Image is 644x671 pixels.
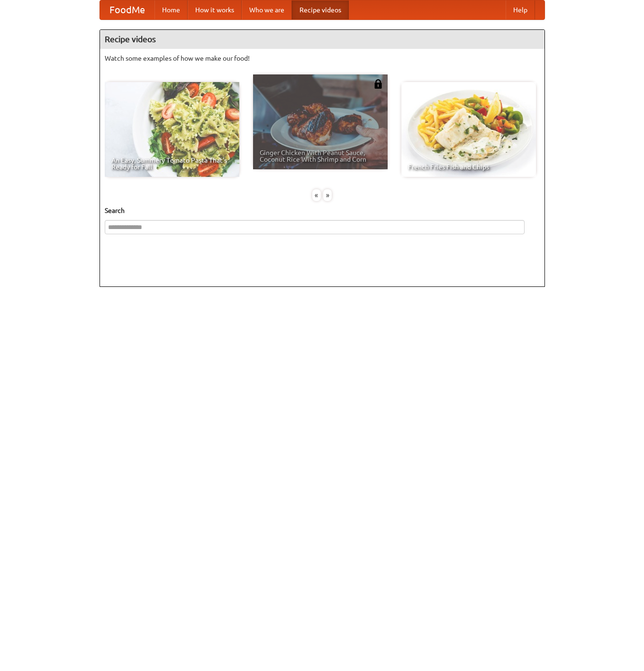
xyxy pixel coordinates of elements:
a: Home [154,0,188,19]
a: FoodMe [100,0,154,19]
div: » [323,189,332,201]
span: French Fries Fish and Chips [408,164,529,170]
a: How it works [188,0,242,19]
img: 483408.png [373,79,383,89]
h4: Recipe videos [100,30,544,49]
span: An Easy, Summery Tomato Pasta That's Ready for Fall [111,157,233,170]
h5: Search [105,206,540,215]
a: French Fries Fish and Chips [401,82,536,177]
a: Help [506,0,535,19]
a: An Easy, Summery Tomato Pasta That's Ready for Fall [105,82,239,177]
a: Who we are [242,0,292,19]
div: « [312,189,321,201]
p: Watch some examples of how we make our food! [105,54,540,63]
a: Recipe videos [292,0,349,19]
